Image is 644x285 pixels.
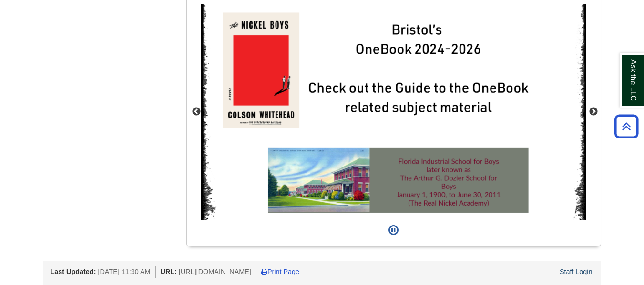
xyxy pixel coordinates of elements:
[179,268,251,275] span: [URL][DOMAIN_NAME]
[611,120,642,133] a: Back to Top
[261,268,267,275] i: Print Page
[201,4,586,220] img: The Nickel Boys OneBook
[201,4,586,220] div: This box contains rotating images
[98,268,150,275] span: [DATE] 11:30 AM
[161,268,177,275] span: URL:
[589,107,598,117] button: Next
[261,268,299,275] a: Print Page
[386,220,401,241] button: Pause
[560,268,593,275] a: Staff Login
[192,107,201,117] button: Previous
[51,268,96,275] span: Last Updated:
